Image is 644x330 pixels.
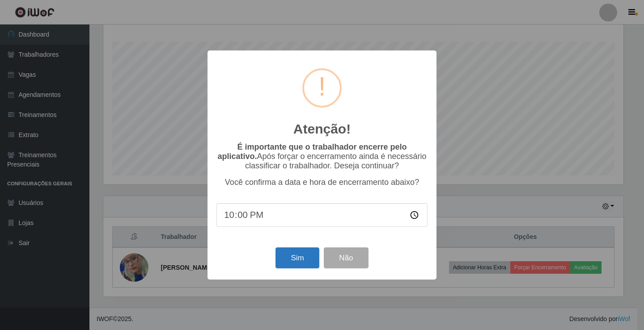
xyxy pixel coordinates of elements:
[275,247,319,268] button: Sim
[216,142,428,171] p: Após forçar o encerramento ainda é necessário classificar o trabalhador. Deseja continuar?
[217,142,407,161] b: É importante que o trabalhador encerre pelo aplicativo.
[324,247,368,268] button: Não
[216,178,428,187] p: Você confirma a data e hora de encerramento abaixo?
[293,121,351,137] h2: Atenção!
